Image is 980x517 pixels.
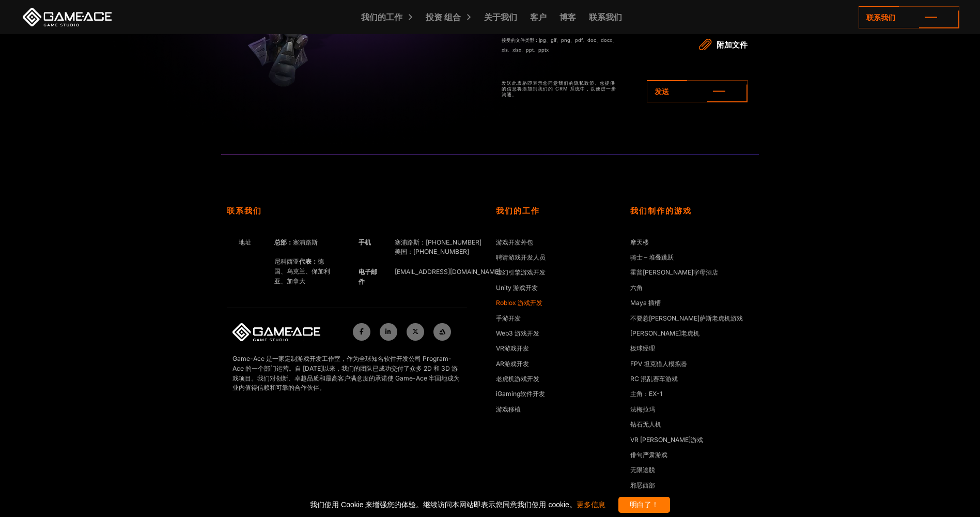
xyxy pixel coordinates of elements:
[630,359,687,370] a: FPV 坦克猎人模拟器
[274,238,293,246] strong: 总部：
[496,314,521,324] a: 手游开发
[496,238,533,248] a: 游戏开发外包
[630,405,655,415] a: 法梅拉玛
[496,405,521,415] a: 游戏移植
[395,248,469,255] span: 美国：[PHONE_NUMBER]
[530,12,547,22] font: 客户
[717,40,748,50] span: 附加文件
[630,298,661,309] a: Maya 插槽
[630,389,662,400] a: 主角：EX-1
[496,268,546,278] a: 虚幻引擎游戏开发
[502,36,619,55] div: 接受的文件类型：jpg、gif、png、pdf、doc、docx、xls、xlsx、ppt、pptx
[395,238,481,246] span: 塞浦路斯：[PHONE_NUMBER]
[577,500,605,509] a: 更多信息
[227,206,467,216] strong: 联系我们
[274,238,330,285] font: 塞浦路斯 尼科西亚 德国、乌克兰、保加利亚、加拿大
[496,359,529,370] a: AR游戏开发
[299,257,318,265] strong: 代表：
[359,238,371,246] strong: 手机
[630,465,655,476] a: 无限逃脱
[647,80,748,102] a: 发送
[630,329,699,339] a: [PERSON_NAME]老虎机
[630,374,678,385] a: RC 混乱赛车游戏
[496,374,539,385] a: 老虎机游戏开发
[426,12,461,22] font: 投资 组合
[630,238,649,248] a: 摩天楼
[361,12,402,22] font: 我们的工作
[630,206,753,216] strong: 我们制作的游戏
[630,253,674,263] a: 骑士 – 堆叠跳跃
[618,497,670,513] div: 明白了！
[630,420,661,430] a: 钻石无人机
[496,298,542,309] a: Roblox 游戏开发
[859,6,959,28] a: 联系我们
[496,206,619,216] strong: 我们的工作
[630,268,718,278] a: 霍普[PERSON_NAME]字母酒店
[310,500,605,509] font: 我们使用 Cookie 来增强您的体验。继续访问本网站即表示您同意我们使用 cookie。
[630,344,655,354] a: 板球经理
[239,238,251,246] span: 地址
[484,12,517,22] font: 关于我们
[232,354,461,393] p: Game-Ace 是一家定制游戏开发工作室，作为全球知名软件开发公司 Program-Ace 的一个部门运营。自 [DATE]以来，我们的团队已成功交付了众多 2D 和 3D 游戏项目。我们对创...
[395,268,501,276] a: [EMAIL_ADDRESS][DOMAIN_NAME]
[496,283,538,294] a: Unity 游戏开发
[496,329,539,339] a: Web3 游戏开发
[589,12,622,22] font: 联系我们
[630,314,743,324] a: 不要惹[PERSON_NAME]萨斯老虎机游戏
[630,283,643,294] a: 六角
[232,323,320,342] img: Game-Ace 标志
[630,481,655,491] a: 邪恶西部
[502,80,619,98] p: 发送此表格即表示您同意我们的隐私政策。您提供的信息将添加到我们的 CRM 系统中，以便进一步沟通。
[630,435,703,446] a: VR [PERSON_NAME]游戏
[496,253,546,263] a: 聘请游戏开发人员
[496,389,545,400] a: iGaming软件开发
[702,36,748,51] a: 附加文件
[359,268,377,285] strong: 电子邮件
[496,344,529,354] a: VR游戏开发
[630,450,667,461] a: 俳句严肃游戏
[559,12,576,22] font: 博客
